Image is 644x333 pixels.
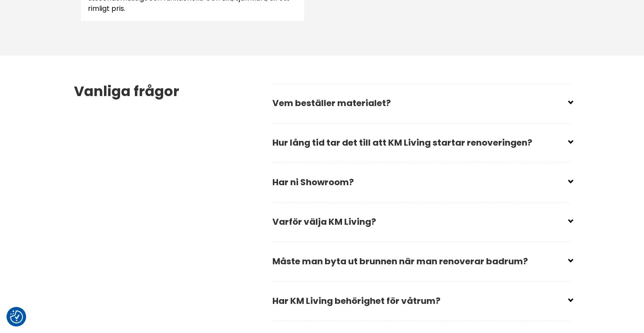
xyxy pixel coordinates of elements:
h2: Hur lång tid tar det till att KM Living startar renoveringen? [272,131,570,161]
h2: Varför välja KM Living? [272,210,570,240]
img: Revisit consent button [10,310,23,323]
h2: Måste man byta ut brunnen när man renoverar badrum? [272,250,570,280]
button: Samtyckesinställningar [10,310,23,323]
h2: Vem beställer materialet? [272,92,570,121]
h2: Har KM Living behörighet för våtrum? [272,290,570,319]
h2: Har ni Showroom? [272,171,570,200]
